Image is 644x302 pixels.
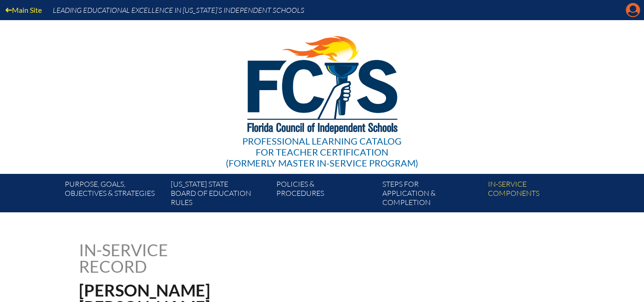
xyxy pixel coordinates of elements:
[2,4,45,16] a: Main Site
[226,135,418,168] div: Professional Learning Catalog (formerly Master In-service Program)
[484,178,590,212] a: In-servicecomponents
[256,146,388,157] span: for Teacher Certification
[273,178,378,212] a: Policies &Procedures
[379,178,484,212] a: Steps forapplication & completion
[222,18,422,170] a: Professional Learning Catalog for Teacher Certification(formerly Master In-service Program)
[227,20,417,145] img: FCISlogo221.eps
[167,178,273,212] a: [US_STATE] StateBoard of Education rules
[79,242,264,275] h1: In-service record
[626,3,640,17] svg: Manage account
[61,178,167,212] a: Purpose, goals,objectives & strategies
